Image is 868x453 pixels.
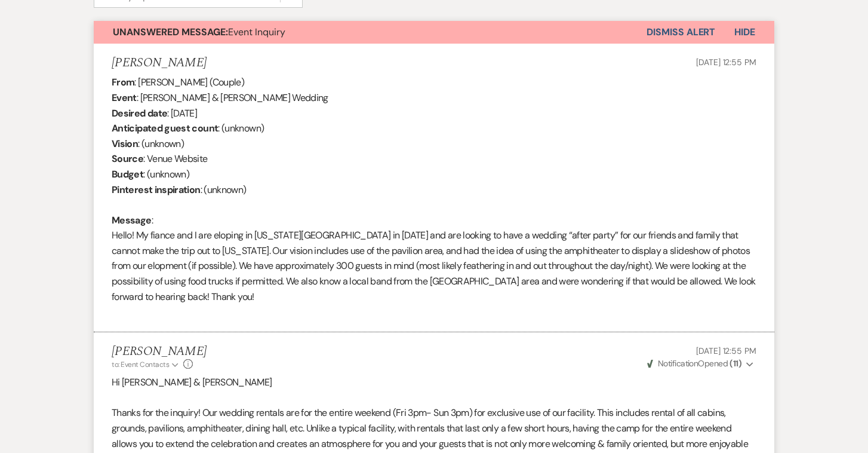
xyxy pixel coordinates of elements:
h5: [PERSON_NAME] [112,344,207,359]
b: Desired date [112,107,167,120]
strong: Unanswered Message: [113,26,228,38]
b: Vision [112,137,138,150]
button: NotificationOpened (11) [645,357,756,370]
div: : [PERSON_NAME] (Couple) : [PERSON_NAME] & [PERSON_NAME] Wedding : [DATE] : (unknown) : (unknown)... [112,75,756,320]
button: Hide [715,21,774,44]
span: Notification [658,358,698,369]
button: Dismiss Alert [647,21,715,44]
b: Source [112,152,143,165]
b: Message [112,214,152,227]
span: [DATE] 12:55 PM [696,345,756,356]
span: to: Event Contacts [112,360,169,369]
span: [DATE] 12:55 PM [696,57,756,68]
span: Opened [647,358,742,369]
span: Event Inquiry [113,26,285,38]
b: Anticipated guest count [112,122,218,134]
strong: ( 11 ) [730,358,741,369]
button: Unanswered Message:Event Inquiry [94,21,647,44]
p: Hi [PERSON_NAME] & [PERSON_NAME] [112,375,756,390]
b: Pinterest inspiration [112,183,201,196]
b: Budget [112,168,143,180]
button: to: Event Contacts [112,359,180,370]
b: From [112,76,134,88]
span: Hide [734,26,755,38]
h5: [PERSON_NAME] [112,56,207,71]
b: Event [112,91,137,104]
